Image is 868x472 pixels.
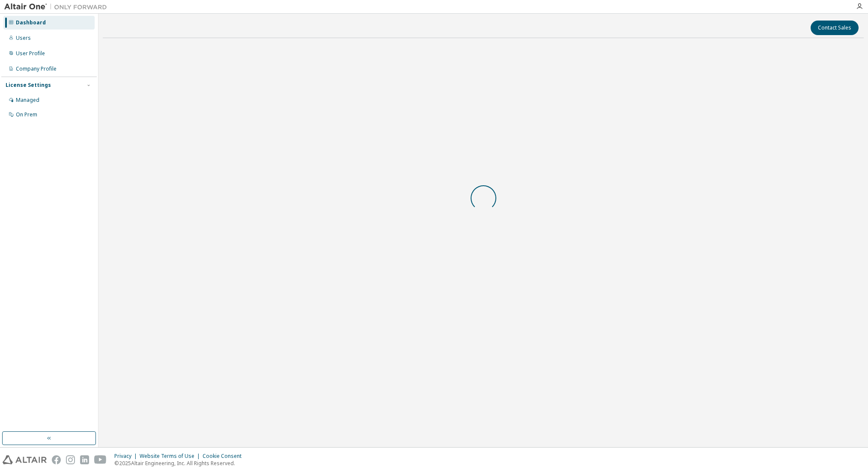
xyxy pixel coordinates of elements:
img: altair_logo.svg [3,455,47,464]
div: User Profile [16,50,45,57]
img: instagram.svg [66,455,75,464]
div: Users [16,35,31,42]
img: facebook.svg [52,455,61,464]
div: Cookie Consent [203,453,247,460]
div: Dashboard [16,19,46,26]
div: Managed [16,97,39,104]
div: On Prem [16,111,37,118]
img: Altair One [4,3,111,11]
div: Privacy [114,453,140,460]
div: Company Profile [16,65,57,72]
p: © 2025 Altair Engineering, Inc. All Rights Reserved. [114,460,247,467]
button: Contact Sales [811,21,859,35]
img: youtube.svg [94,455,107,464]
div: License Settings [6,82,51,89]
img: linkedin.svg [80,455,89,464]
div: Website Terms of Use [140,453,203,460]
